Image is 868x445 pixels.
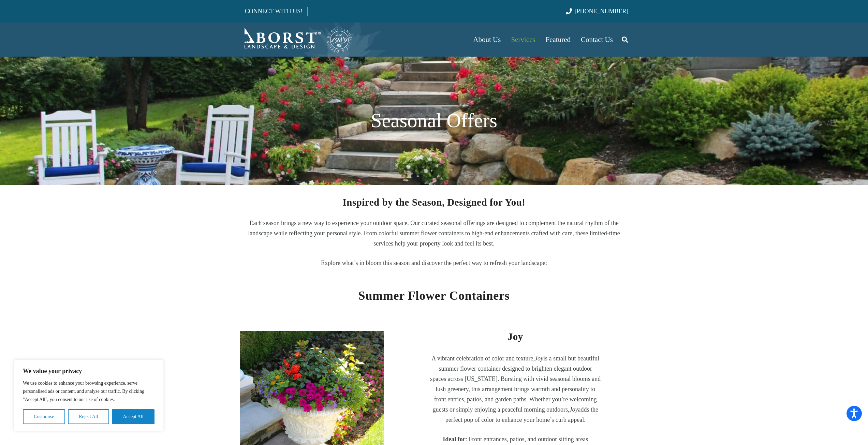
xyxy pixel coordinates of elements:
button: Accept All [112,409,155,424]
strong: S [358,289,510,302]
p: We use cookies to enhance your browsing experience, serve personalised ads or content, and analys... [23,379,155,404]
p: Each season brings a new way to experience your outdoor space. Our curated seasonal offerings are... [240,218,629,249]
strong: Joy [508,331,523,342]
span: Seasonal Offers [371,109,497,132]
button: Customise [23,409,65,424]
p: Explore what’s in bloom this season and discover the perfect way to refresh your landscape: [240,258,629,268]
em: Joy [570,406,578,413]
a: [PHONE_NUMBER] [566,8,628,15]
span: Featured [546,35,571,44]
button: Reject All [68,409,109,424]
p: We value your privacy [23,367,155,375]
a: Featured [541,23,576,57]
a: Contact Us [576,23,618,57]
a: About Us [468,23,506,57]
a: Search [618,31,632,48]
span: Services [511,35,535,44]
p: A vibrant celebration of color and texture, is a small but beautiful summer flower container desi... [430,353,601,425]
span: Inspired by the Season, Designed for You! [343,197,526,208]
span: About Us [473,35,501,44]
span: Contact Us [581,35,613,44]
a: CONNECT WITH US! [240,3,307,19]
span: [PHONE_NUMBER] [575,8,629,15]
span: ummer Flower Containers [365,289,510,302]
a: Services [506,23,540,57]
em: Joy [535,355,543,362]
strong: Ideal for [443,436,466,443]
a: Borst-Logo [240,26,353,53]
